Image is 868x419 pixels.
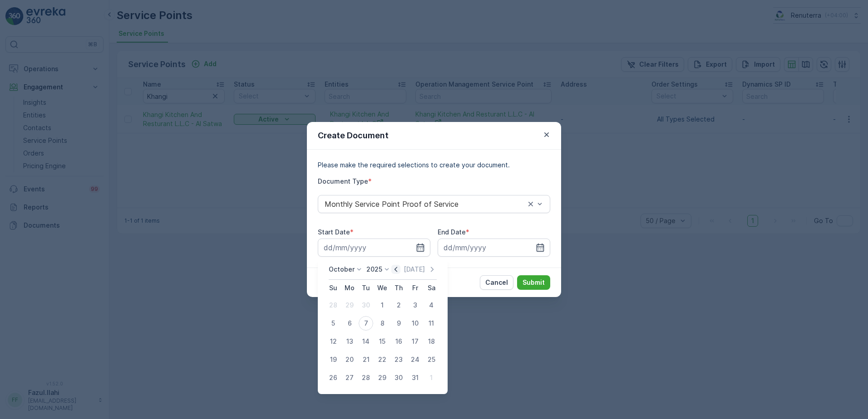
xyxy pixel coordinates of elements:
input: dd/mm/yyyy [318,239,430,257]
div: 14 [359,334,373,349]
div: 26 [326,370,340,385]
div: 18 [424,334,439,349]
th: Monday [341,280,358,296]
th: Friday [407,280,423,296]
label: Start Date [318,228,350,236]
div: 11 [424,316,439,331]
div: 30 [359,298,373,312]
div: 10 [408,316,422,331]
div: 31 [408,370,422,385]
th: Saturday [423,280,439,296]
div: 30 [391,370,406,385]
p: October [329,265,355,274]
th: Thursday [390,280,407,296]
div: 29 [375,370,390,385]
p: Submit [523,278,545,287]
div: 1 [424,370,439,385]
div: 3 [408,298,422,312]
div: 2 [391,298,406,312]
th: Tuesday [358,280,374,296]
div: 9 [391,316,406,331]
div: 4 [424,298,439,312]
label: Document Type [318,177,368,185]
div: 29 [342,298,357,312]
div: 25 [424,352,439,367]
div: 22 [375,352,390,367]
th: Sunday [325,280,341,296]
div: 5 [326,316,340,331]
div: 28 [359,370,373,385]
div: 7 [359,316,373,331]
p: Create Document [318,129,389,142]
p: Cancel [485,278,508,287]
p: [DATE] [404,265,425,274]
button: Submit [517,275,550,290]
div: 1 [375,298,390,312]
div: 20 [342,352,357,367]
div: 21 [359,352,373,367]
div: 8 [375,316,390,331]
th: Wednesday [374,280,390,296]
div: 27 [342,370,357,385]
input: dd/mm/yyyy [438,239,550,257]
div: 6 [342,316,357,331]
label: End Date [438,228,466,236]
div: 24 [408,352,422,367]
div: 19 [326,352,340,367]
div: 17 [408,334,422,349]
p: Please make the required selections to create your document. [318,161,550,170]
p: 2025 [366,265,382,274]
button: Cancel [480,275,513,290]
div: 16 [391,334,406,349]
div: 28 [326,298,340,312]
div: 15 [375,334,390,349]
div: 12 [326,334,340,349]
div: 13 [342,334,357,349]
div: 23 [391,352,406,367]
